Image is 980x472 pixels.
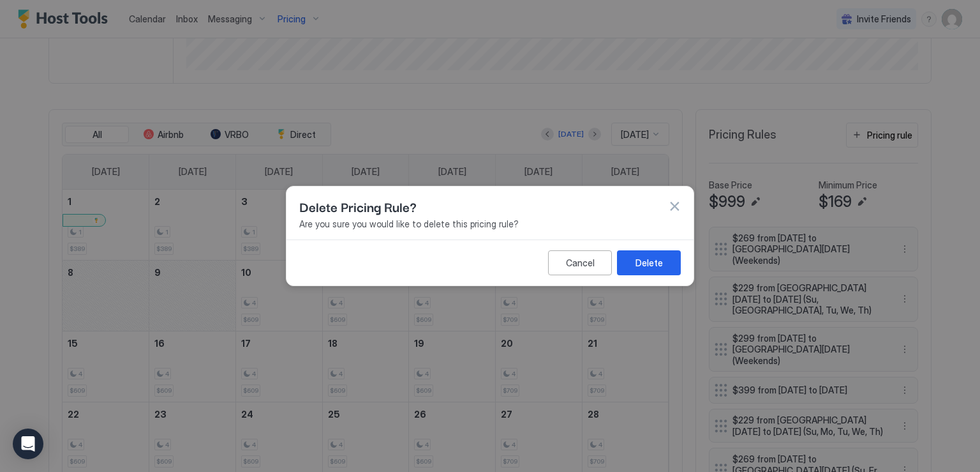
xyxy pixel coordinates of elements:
div: Delete [635,256,663,270]
span: Are you sure you would like to delete this pricing rule? [299,218,681,230]
button: Delete [617,250,681,275]
div: Open Intercom Messenger [13,429,43,459]
button: Cancel [548,250,612,275]
span: Delete Pricing Rule? [299,197,417,216]
div: Cancel [566,256,595,270]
